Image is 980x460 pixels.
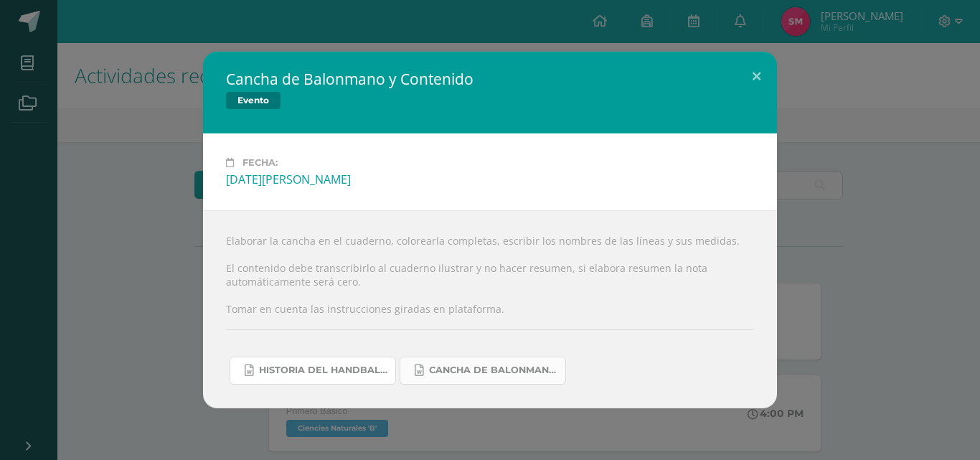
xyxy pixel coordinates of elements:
[259,365,388,376] span: Historia del handball.docx
[230,357,396,385] a: Historia del handball.docx
[203,210,777,408] div: Elaborar la cancha en el cuaderno, colorearla completas, escribir los nombres de las líneas y sus...
[226,69,473,89] h2: Cancha de Balonmano y Contenido
[226,92,281,109] span: Evento
[226,172,754,187] div: [DATE][PERSON_NAME]
[429,365,558,376] span: Cancha de Balonmano.docx
[242,157,278,168] span: Fecha:
[736,52,777,100] button: Close (Esc)
[400,357,566,385] a: Cancha de Balonmano.docx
